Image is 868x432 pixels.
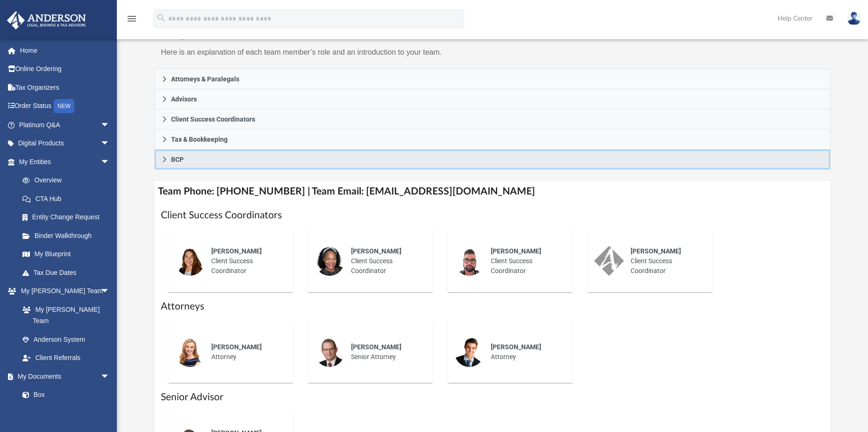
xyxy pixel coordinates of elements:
span: Client Success Coordinators [171,116,255,122]
img: thumbnail [175,337,205,367]
img: Anderson Advisors Platinum Portal [4,11,89,29]
a: BCP [154,150,830,170]
a: Entity Change Request [13,208,124,227]
a: Home [7,41,124,60]
img: thumbnail [454,246,484,276]
span: Advisors [171,96,197,102]
a: Anderson System [13,330,119,349]
a: Client Referrals [13,349,119,367]
a: Tax Due Dates [13,263,124,282]
div: Client Success Coordinator [344,240,426,282]
a: Tax & Bookkeeping [154,130,830,150]
span: Attorneys & Paralegals [171,76,239,82]
div: Client Success Coordinator [205,240,287,282]
span: [PERSON_NAME] [631,247,681,255]
span: [PERSON_NAME] [211,343,262,351]
a: Platinum Q&Aarrow_drop_down [7,115,124,134]
span: [PERSON_NAME] [211,247,262,255]
h1: Attorneys [161,300,824,313]
i: menu [126,13,137,24]
a: My Documentsarrow_drop_down [7,367,119,386]
span: [PERSON_NAME] [351,343,402,351]
img: User Pic [847,12,861,25]
div: NEW [54,99,74,113]
a: Tax Organizers [7,78,124,97]
span: arrow_drop_down [100,134,119,153]
a: Attorneys & Paralegals [154,69,830,89]
img: thumbnail [175,246,205,276]
div: Attorney [205,336,287,368]
a: My Entitiesarrow_drop_down [7,152,124,171]
img: thumbnail [315,246,344,276]
a: CTA Hub [13,189,124,208]
span: [PERSON_NAME] [491,343,541,351]
a: Binder Walkthrough [13,226,124,245]
div: Senior Attorney [344,336,426,368]
h1: Senior Advisor [161,390,824,404]
a: My [PERSON_NAME] Team [13,300,115,330]
span: [PERSON_NAME] [491,247,541,255]
span: arrow_drop_down [100,152,119,172]
a: Online Ordering [7,60,124,79]
span: arrow_drop_down [100,367,119,386]
a: Advisors [154,89,830,109]
a: Overview [13,171,124,190]
span: arrow_drop_down [100,115,119,135]
a: Digital Productsarrow_drop_down [7,134,124,153]
a: Client Success Coordinators [154,109,830,130]
div: Client Success Coordinator [624,240,706,282]
img: thumbnail [454,337,484,367]
a: My [PERSON_NAME] Teamarrow_drop_down [7,282,119,301]
div: Client Success Coordinator [484,240,566,282]
span: Tax & Bookkeeping [171,136,228,143]
h1: Client Success Coordinators [161,209,824,222]
a: menu [126,18,137,24]
div: Attorney [484,336,566,368]
span: BCP [171,156,184,163]
img: thumbnail [315,337,344,367]
span: arrow_drop_down [100,282,119,301]
a: Order StatusNEW [7,97,124,116]
a: Box [13,386,115,404]
img: thumbnail [594,246,624,276]
h4: Team Phone: [PHONE_NUMBER] | Team Email: [EMAIL_ADDRESS][DOMAIN_NAME] [154,181,830,202]
i: search [156,13,166,23]
span: [PERSON_NAME] [351,247,402,255]
p: Here is an explanation of each team member’s role and an introduction to your team. [161,46,486,59]
a: My Blueprint [13,245,119,264]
